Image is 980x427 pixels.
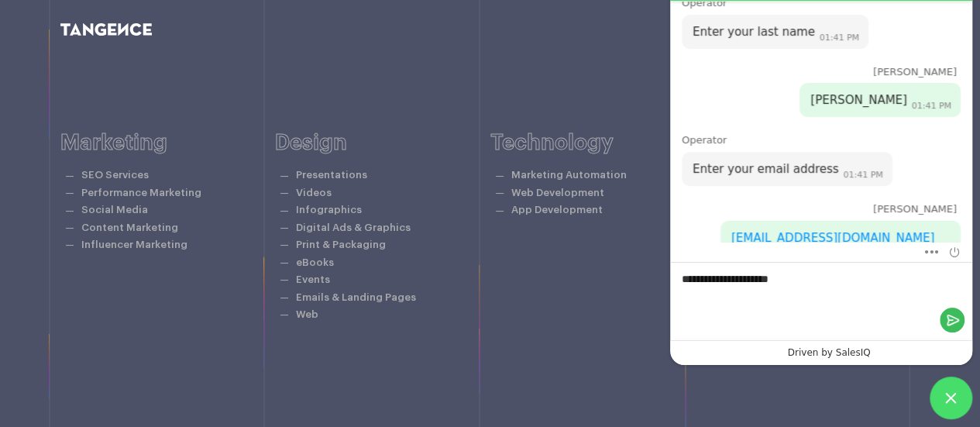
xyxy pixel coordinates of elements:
[930,377,972,419] div: Chat Widget
[81,205,148,215] a: Social Media
[296,205,362,215] a: Infographics
[296,309,318,319] a: Web
[511,205,603,215] a: App Development
[296,188,332,198] a: Videos
[296,274,330,284] a: Events
[296,292,416,302] a: Emails & Landing Pages
[81,222,178,232] a: Content Marketing
[511,170,627,180] a: Marketing Automation
[930,377,972,419] span: Minimize live chat window
[296,222,411,232] a: Digital Ads & Graphics
[81,170,149,180] a: SEO Services
[275,131,490,155] h6: Design
[511,188,604,198] a: Web Development
[296,170,367,180] a: Presentations
[296,239,386,250] a: Print & Packaging
[490,131,706,155] h6: Technology
[81,239,187,250] a: Influencer Marketing
[296,257,334,267] a: eBooks
[81,188,201,198] a: Performance Marketing
[60,131,276,155] h6: Marketing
